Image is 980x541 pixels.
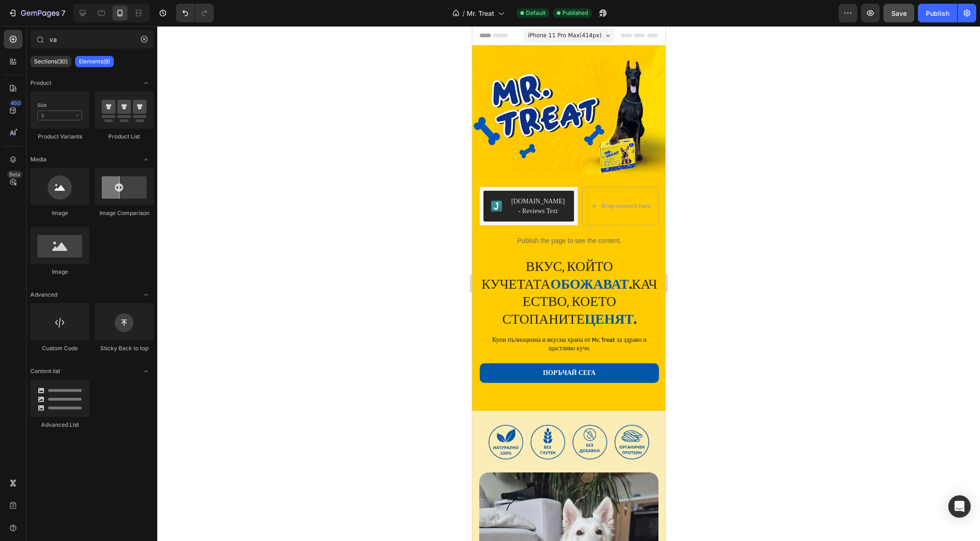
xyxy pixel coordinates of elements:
[79,58,110,65] p: Elements(8)
[467,8,494,18] span: Mr. Treat
[34,58,68,65] p: Sections(30)
[30,344,89,353] div: Custom Code
[139,364,154,379] span: Toggle open
[30,291,57,299] span: Advanced
[883,4,914,22] button: Save
[891,9,907,17] span: Save
[926,8,949,18] div: Publish
[30,30,154,49] input: Search Sections & Elements
[30,209,89,217] div: Image
[176,4,214,22] div: Undo/Redo
[139,287,154,302] span: Toggle open
[95,209,154,217] div: Image Comparison
[30,421,89,429] div: Advanced List
[7,171,22,178] div: Beta
[139,76,154,90] span: Toggle open
[139,152,154,167] span: Toggle open
[462,8,465,18] span: /
[95,132,154,141] div: Product List
[562,9,588,17] span: Published
[9,99,22,107] div: 450
[61,7,65,19] p: 7
[4,4,70,22] button: 7
[30,367,60,375] span: Content list
[918,4,957,22] button: Publish
[30,268,89,276] div: Image
[30,79,51,87] span: Product
[472,26,665,541] iframe: Design area
[948,495,971,518] div: Open Intercom Messenger
[95,344,154,353] div: Sticky Back to top
[30,132,89,141] div: Product Variants
[526,9,546,17] span: Default
[30,155,47,164] span: Media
